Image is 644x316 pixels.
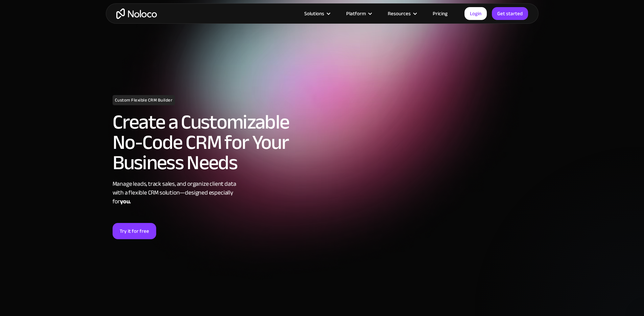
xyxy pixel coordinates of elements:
[379,9,424,18] div: Resources
[113,223,156,239] a: Try it for free
[113,112,319,173] h2: Create a Customizable No-Code CRM for Your Business Needs
[338,9,379,18] div: Platform
[120,196,131,207] strong: you.
[346,9,366,18] div: Platform
[113,95,175,105] h1: Custom Flexible CRM Builder
[424,9,456,18] a: Pricing
[116,8,157,19] a: home
[388,9,411,18] div: Resources
[113,180,319,206] div: Manage leads, track sales, and organize client data with a flexible CRM solution—designed especia...
[296,9,338,18] div: Solutions
[492,7,528,20] a: Get started
[464,7,487,20] a: Login
[304,9,324,18] div: Solutions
